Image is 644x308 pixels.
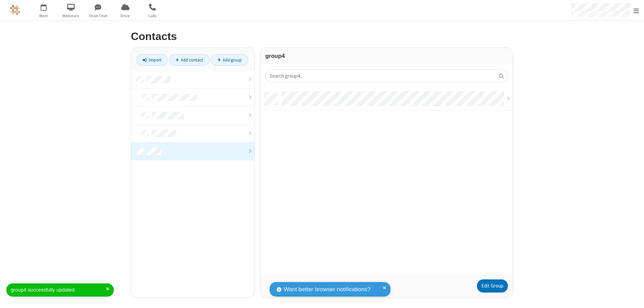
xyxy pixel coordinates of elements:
div: group4 successfully updated. [11,286,106,294]
span: Want better browser notifications? [284,285,370,294]
a: Add contact [169,54,210,66]
span: Webinars [58,13,84,19]
img: QA Selenium DO NOT DELETE OR CHANGE [10,5,20,15]
a: Import [136,54,168,66]
h3: group4 [265,53,508,59]
input: Search group4... [265,69,508,82]
span: Drive [113,13,138,19]
span: Team Chat [86,13,111,19]
div: grid [260,87,513,274]
a: Edit Group [477,279,508,293]
a: Add group [211,54,248,66]
span: Meet [31,13,56,19]
span: Calls [140,13,165,19]
h2: Contacts [131,31,513,42]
